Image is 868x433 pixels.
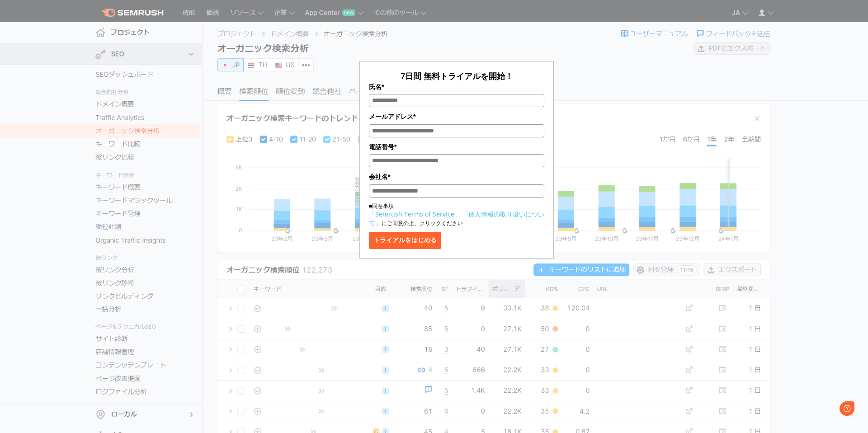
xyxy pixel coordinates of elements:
a: 「個人情報の取り扱いについて」 [369,210,544,227]
p: ■同意事項 にご同意の上、クリックください [369,202,544,227]
span: 7日間 無料トライアルを開始！ [401,71,513,81]
label: メールアドレス* [369,112,544,122]
a: 「Semrush Terms of Service」 [369,210,461,218]
label: 電話番号* [369,142,544,152]
button: トライアルをはじめる [369,232,441,249]
iframe: Help widget launcher [788,398,858,423]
